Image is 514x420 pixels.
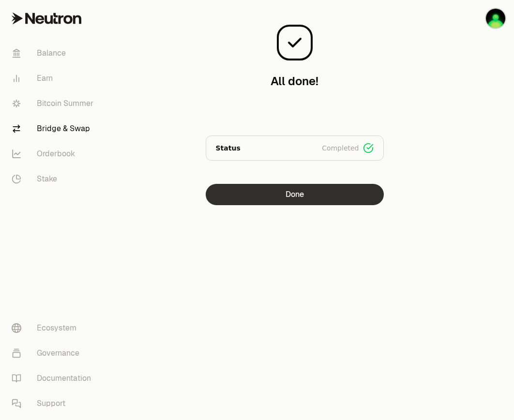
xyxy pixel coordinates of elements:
a: Bridge & Swap [4,116,105,141]
h3: All done! [271,74,318,89]
a: Documentation [4,366,105,391]
a: Earn [4,66,105,91]
a: Governance [4,341,105,366]
a: Orderbook [4,141,105,166]
a: Ecosystem [4,315,105,341]
a: Bitcoin Summer [4,91,105,116]
span: Completed [322,143,359,153]
a: Support [4,391,105,416]
img: AUTOTESTS [486,9,505,28]
a: Balance [4,41,105,66]
button: Done [206,184,384,205]
a: Stake [4,166,105,192]
p: Status [216,143,241,153]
